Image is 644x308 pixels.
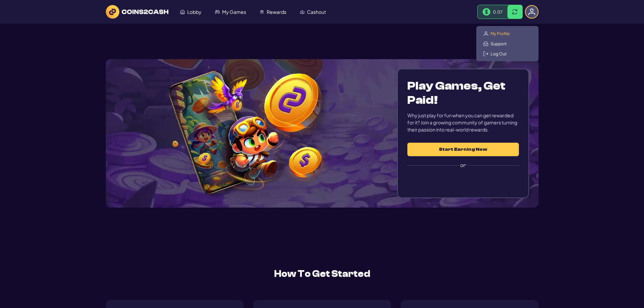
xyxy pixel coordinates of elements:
[483,31,488,36] img: Profile
[483,41,488,46] img: Support
[307,9,326,14] span: Cashout
[491,41,507,46] span: Support
[491,51,507,56] span: Log Out
[253,5,293,18] a: Rewards
[187,9,201,14] span: Lobby
[300,9,305,14] img: Cashout
[260,9,264,14] img: Rewards
[106,267,539,281] h2: How To Get Started
[407,112,519,133] div: Why just play for fun when you can get rewarded for it? Join a growing community of gamers turnin...
[483,51,488,56] img: Logout
[180,9,185,14] img: Lobby
[404,174,522,189] iframe: Sign in with Google Button
[215,9,220,14] img: My Games
[493,9,503,15] span: 0.07
[491,31,510,36] span: My Profile
[407,143,519,156] button: Start Earning Now
[482,8,491,16] img: Money Bill
[106,5,168,19] img: logo text
[173,5,208,18] a: Lobby
[222,9,246,14] span: My Games
[267,9,286,14] span: Rewards
[293,5,333,18] a: Cashout
[528,8,535,16] img: logo
[208,5,253,18] a: My Games
[407,79,519,107] h1: Play Games, Get Paid!
[407,156,519,174] label: or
